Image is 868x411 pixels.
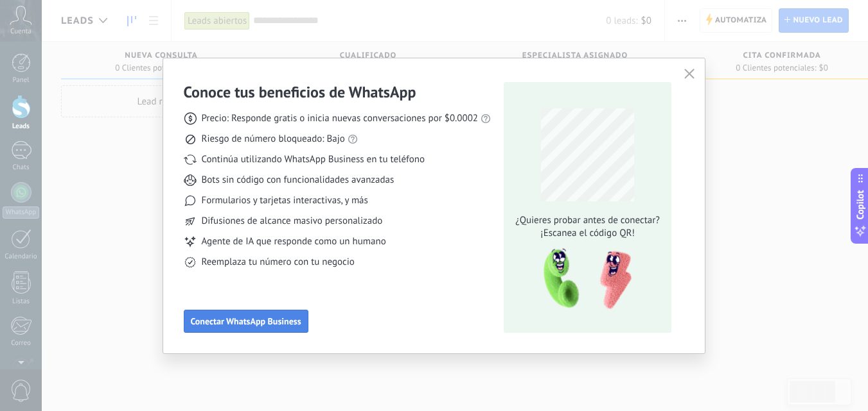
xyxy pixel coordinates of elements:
span: Riesgo de número bloqueado: Bajo [202,133,345,146]
span: ¡Escanea el código QR! [512,227,664,240]
span: Precio: Responde gratis o inicia nuevas conversaciones por $0.0002 [202,112,479,125]
img: qr-pic-1x.png [533,245,634,314]
span: Bots sin código con funcionalidades avanzadas [202,174,394,187]
h3: Conoce tus beneficios de WhatsApp [184,82,416,102]
span: Reemplaza tu número con tu negocio [202,256,355,269]
span: Continúa utilizando WhatsApp Business en tu teléfono [202,153,425,166]
button: Conectar WhatsApp Business [184,310,308,333]
span: Conectar WhatsApp Business [191,317,301,326]
span: Formularios y tarjetas interactivas, y más [202,194,368,207]
span: Copilot [854,190,867,219]
span: ¿Quieres probar antes de conectar? [512,214,664,227]
span: Agente de IA que responde como un humano [202,235,386,248]
span: Difusiones de alcance masivo personalizado [202,215,383,228]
